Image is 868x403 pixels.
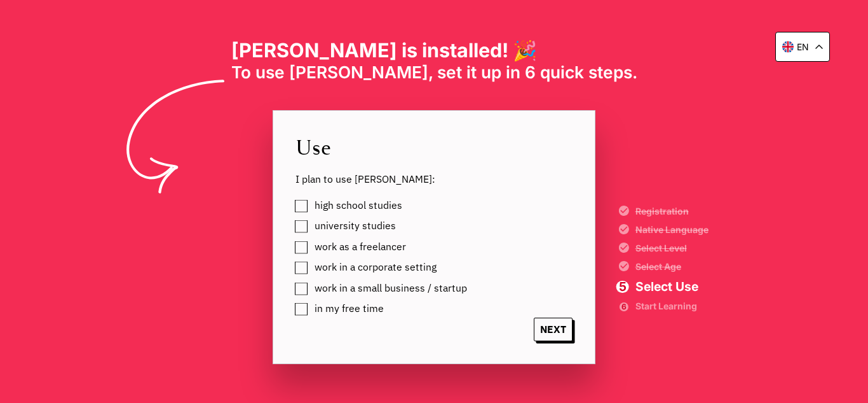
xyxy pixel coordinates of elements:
[635,225,709,234] span: Native Language
[315,262,437,273] span: work in a corporate setting
[231,39,637,62] h1: [PERSON_NAME] is installed! 🎉
[315,220,396,232] span: university studies
[315,303,384,315] span: in my free time
[635,281,709,293] span: Select Use
[295,173,573,185] span: I plan to use [PERSON_NAME]:
[635,302,709,310] span: Start Learning
[315,200,402,211] span: high school studies
[534,318,573,341] span: NEXT
[315,283,467,294] span: work in a small business / startup
[231,62,637,83] span: To use [PERSON_NAME], set it up in 6 quick steps.
[635,207,709,216] span: Registration
[797,41,809,52] p: en
[635,244,709,253] span: Select Level
[635,262,709,271] span: Select Age
[315,241,406,253] span: work as a freelancer
[295,133,573,162] span: Use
